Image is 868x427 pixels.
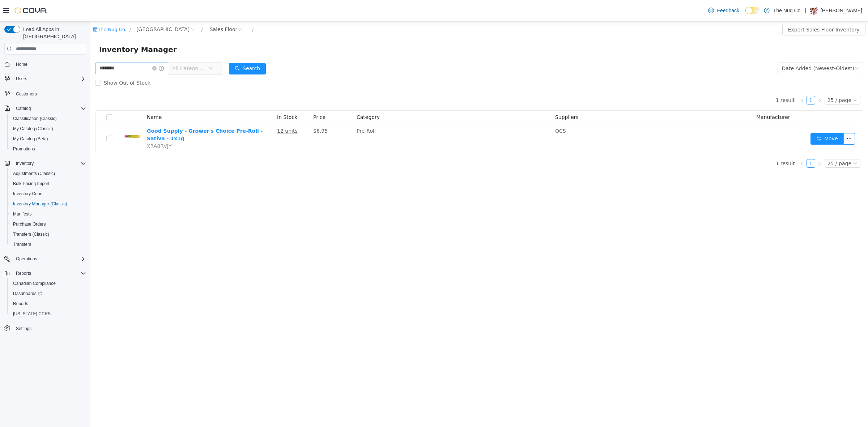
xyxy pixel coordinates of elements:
[10,240,34,249] a: Transfers
[716,138,725,146] li: 1
[223,107,237,112] span: $6.95
[1,268,89,278] button: Reports
[13,242,31,247] span: Transfers
[13,191,44,197] span: Inventory Count
[1,323,89,334] button: Settings
[13,159,37,168] button: Inventory
[266,93,289,99] span: Category
[13,311,51,317] span: [US_STATE] CCRS
[13,116,57,121] span: Classification (Classic)
[13,201,67,207] span: Inventory Manager (Classic)
[762,77,767,82] i: icon: down
[56,122,81,128] span: XRA8RVJY
[56,107,173,120] a: Good Supply - Grower's Choice Pre-Roll - Sativa - 1x1g
[10,299,86,308] span: Reports
[707,138,716,146] li: Previous Page
[187,93,207,99] span: In Stock
[16,76,27,82] span: Users
[13,104,86,113] span: Catalog
[13,90,40,98] a: Customers
[13,181,50,187] span: Bulk Pricing Import
[1,59,89,69] button: Home
[119,3,147,13] div: Sales Floor
[7,278,89,289] button: Canadian Compliance
[764,45,769,50] i: icon: down
[727,77,731,81] i: icon: right
[7,124,89,134] button: My Catalog (Classic)
[10,189,47,198] a: Inventory Count
[10,210,34,218] a: Manifests
[737,75,761,83] div: 25 / page
[13,74,30,83] button: Users
[13,146,35,152] span: Promotions
[7,209,89,219] button: Manifests
[465,93,488,99] span: Suppliers
[692,3,775,14] button: Export Sales Floor Inventory
[745,14,745,14] span: Dark Mode
[9,22,91,34] span: Inventory Manager
[10,179,86,188] span: Bulk Pricing Import
[13,60,86,69] span: Home
[10,309,54,318] a: [US_STATE] CCRS
[1,88,89,99] button: Customers
[118,45,123,50] i: icon: down
[13,269,34,278] button: Reports
[13,301,28,307] span: Reports
[10,230,52,239] a: Transfers (Classic)
[10,279,59,288] a: Canadian Compliance
[10,189,86,198] span: Inventory Count
[805,6,806,15] p: |
[727,140,731,145] i: icon: right
[10,124,86,133] span: My Catalog (Classic)
[10,114,60,123] a: Classification (Classic)
[13,89,86,98] span: Customers
[7,309,89,319] button: [US_STATE] CCRS
[716,74,725,83] li: 1
[13,221,46,227] span: Purchase Orders
[745,7,760,14] input: Dark Mode
[10,309,86,318] span: Washington CCRS
[16,106,31,111] span: Catalog
[13,104,34,113] button: Catalog
[39,5,41,11] span: /
[10,230,86,239] span: Transfers (Classic)
[707,74,716,83] li: Previous Page
[111,5,112,11] span: /
[465,107,476,112] span: OCS
[14,7,47,14] img: Cova
[10,179,52,188] a: Bulk Pricing Import
[725,138,733,146] li: Next Page
[13,231,49,237] span: Transfers (Classic)
[737,138,761,146] div: 25 / page
[7,114,89,124] button: Classification (Classic)
[16,256,37,262] span: Operations
[13,74,86,83] span: Users
[1,74,89,84] button: Users
[685,74,705,83] li: 1 result
[13,324,34,333] a: Settings
[1,254,89,264] button: Operations
[10,289,45,298] a: Dashboards
[68,44,73,50] i: icon: info-circle
[10,59,63,64] span: Show Out of Stock
[10,134,51,143] a: My Catalog (Beta)
[7,299,89,309] button: Reports
[685,138,705,146] li: 1 result
[33,106,51,124] img: Good Supply - Grower's Choice Pre-Roll - Sativa - 1x1g hero shot
[13,171,55,176] span: Adjustments (Classic)
[3,6,7,10] i: icon: shop
[162,5,163,11] span: /
[10,220,49,229] a: Purchase Orders
[10,145,86,153] span: Promotions
[10,114,86,123] span: Classification (Classic)
[13,281,56,286] span: Canadian Compliance
[7,144,89,154] button: Promotions
[666,93,700,99] span: Manufacturer
[7,189,89,199] button: Inventory Count
[10,169,58,178] a: Adjustments (Classic)
[710,77,714,81] i: icon: left
[3,5,36,11] a: icon: shopThe Nug Co.
[7,289,89,299] a: Dashboards
[705,3,742,18] a: Feedback
[263,103,462,132] td: Pre-Roll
